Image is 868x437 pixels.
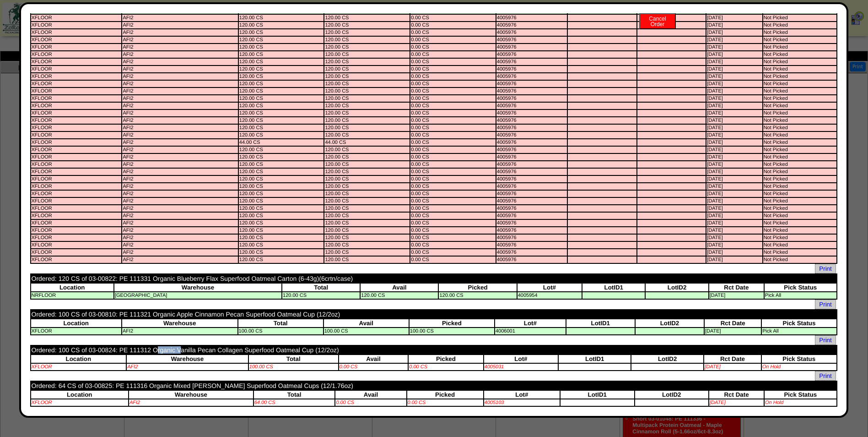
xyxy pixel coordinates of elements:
[706,22,762,28] td: [DATE]
[706,37,762,43] td: [DATE]
[324,88,410,94] td: 120.00 CS
[324,29,410,36] td: 120.00 CS
[410,161,496,168] td: 0.00 CS
[763,81,836,87] td: Not Picked
[496,176,567,182] td: 4005976
[31,29,122,36] td: XFLOOR
[646,284,708,291] th: LotID2
[639,13,676,29] button: CancelOrder
[496,183,567,190] td: 4005976
[410,110,496,116] td: 0.00 CS
[324,81,410,87] td: 120.00 CS
[31,205,122,212] td: XFLOOR
[410,81,496,87] td: 0.00 CS
[496,198,567,204] td: 4005976
[282,292,360,299] td: 120.00 CS
[706,125,762,131] td: [DATE]
[706,139,762,146] td: [DATE]
[706,73,762,80] td: [DATE]
[31,117,122,124] td: XFLOOR
[122,227,237,234] td: AFI2
[765,292,836,299] td: Pick All
[709,284,764,291] th: Rct Date
[706,117,762,124] td: [DATE]
[763,161,836,168] td: Not Picked
[410,51,496,58] td: 0.00 CS
[324,220,410,226] td: 120.00 CS
[410,235,496,241] td: 0.00 CS
[239,205,324,212] td: 120.00 CS
[763,242,836,248] td: Not Picked
[518,284,582,291] th: Lot#
[324,227,410,234] td: 120.00 CS
[496,132,567,138] td: 4005976
[496,73,567,80] td: 4005976
[706,132,762,138] td: [DATE]
[763,169,836,175] td: Not Picked
[324,37,410,43] td: 120.00 CS
[763,132,836,138] td: Not Picked
[239,198,324,204] td: 120.00 CS
[410,59,496,65] td: 0.00 CS
[324,235,410,241] td: 120.00 CS
[239,213,324,219] td: 120.00 CS
[496,44,567,50] td: 4005976
[122,161,237,168] td: AFI2
[122,154,237,160] td: AFI2
[496,169,567,175] td: 4005976
[122,242,237,248] td: AFI2
[324,242,410,248] td: 120.00 CS
[763,66,836,72] td: Not Picked
[31,44,122,50] td: XFLOOR
[410,95,496,102] td: 0.00 CS
[239,191,324,197] td: 120.00 CS
[706,257,762,263] td: [DATE]
[763,59,836,65] td: Not Picked
[410,66,496,72] td: 0.00 CS
[122,73,237,80] td: AFI2
[239,59,324,65] td: 120.00 CS
[439,284,516,291] th: Picked
[410,198,496,204] td: 0.00 CS
[122,191,237,197] td: AFI2
[324,110,410,116] td: 120.00 CS
[410,44,496,50] td: 0.00 CS
[709,292,764,299] td: [DATE]
[706,44,762,50] td: [DATE]
[239,161,324,168] td: 120.00 CS
[706,51,762,58] td: [DATE]
[496,37,567,43] td: 4005976
[324,249,410,256] td: 120.00 CS
[239,81,324,87] td: 120.00 CS
[410,169,496,175] td: 0.00 CS
[122,44,237,50] td: AFI2
[706,15,762,21] td: [DATE]
[324,183,410,190] td: 120.00 CS
[706,110,762,116] td: [DATE]
[122,51,237,58] td: AFI2
[239,154,324,160] td: 120.00 CS
[496,147,567,153] td: 4005976
[324,66,410,72] td: 120.00 CS
[410,227,496,234] td: 0.00 CS
[122,81,237,87] td: AFI2
[763,183,836,190] td: Not Picked
[496,154,567,160] td: 4005976
[31,191,122,197] td: XFLOOR
[324,147,410,153] td: 120.00 CS
[31,169,122,175] td: XFLOOR
[706,66,762,72] td: [DATE]
[706,213,762,219] td: [DATE]
[496,59,567,65] td: 4005976
[122,249,237,256] td: AFI2
[324,191,410,197] td: 120.00 CS
[122,95,237,102] td: AFI2
[496,51,567,58] td: 4005976
[410,213,496,219] td: 0.00 CS
[706,154,762,160] td: [DATE]
[439,292,516,299] td: 120.00 CS
[31,249,122,256] td: XFLOOR
[31,161,122,168] td: XFLOOR
[324,59,410,65] td: 120.00 CS
[122,257,237,263] td: AFI2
